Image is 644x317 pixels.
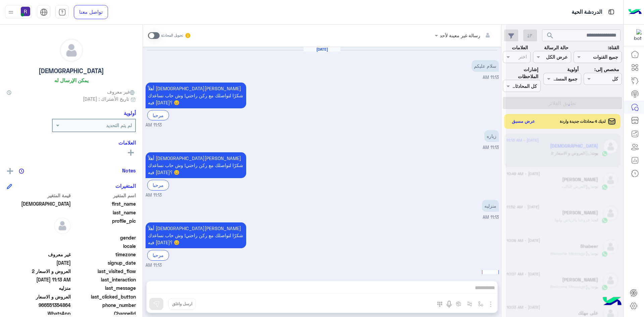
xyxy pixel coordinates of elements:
[630,29,642,41] img: 322853014244696
[72,251,136,258] span: timezone
[483,215,499,220] span: 11:13 AM
[72,284,136,292] span: last_message
[72,302,136,309] span: phone_number
[147,110,169,120] div: مرحبا
[83,95,129,102] span: تاريخ الأشتراك : [DATE]
[7,302,71,309] span: 966551354864
[7,259,71,266] span: 2025-08-10T08:13:11.714Z
[483,75,499,80] span: 11:13 AM
[74,5,108,19] a: تواصل معنا
[572,8,602,17] p: الدردشة الحية
[607,8,615,16] img: tab
[7,251,71,258] span: غير معروف
[519,53,528,62] div: اختر
[72,259,136,266] span: signup_date
[503,97,622,109] button: تطبيق الفلاتر
[161,33,183,38] small: تحويل المحادثة
[72,268,136,275] span: last_visited_flow
[304,47,340,52] h6: [DATE]
[72,234,136,241] span: gender
[40,8,48,16] img: tab
[55,5,69,19] a: tab
[72,209,136,216] span: last_name
[54,217,71,234] img: defaultAdmin.png
[168,298,196,310] button: ارسل واغلق
[72,310,136,317] span: ChannelId
[60,39,83,62] img: defaultAdmin.png
[124,110,136,116] h6: أولوية
[482,200,499,212] p: 10/8/2025, 11:13 AM
[483,145,499,150] span: 11:13 AM
[147,250,169,260] div: مرحبا
[19,168,24,174] img: notes
[7,200,71,207] span: MOHAMMED
[7,168,13,174] img: add
[503,66,538,80] label: إشارات الملاحظات
[72,293,136,300] span: last_clicked_button
[39,67,104,75] h5: [DEMOGRAPHIC_DATA]
[72,217,136,233] span: profile_pic
[122,167,136,173] h6: Notes
[7,268,71,275] span: العروض و الاسعار 2
[146,122,162,128] span: 11:13 AM
[7,234,71,241] span: null
[72,200,136,207] span: first_name
[146,83,246,108] p: 10/8/2025, 11:13 AM
[7,140,136,146] h6: العلامات
[484,130,499,142] p: 10/8/2025, 11:13 AM
[21,7,30,16] img: userImage
[58,8,66,16] img: tab
[107,88,136,95] span: غير معروف
[146,192,162,199] span: 11:13 AM
[558,99,570,111] div: loading...
[146,222,246,248] p: 10/8/2025, 11:13 AM
[54,77,89,83] h6: يمكن الإرسال له
[72,243,136,250] span: locale
[7,8,15,16] img: profile
[7,243,71,250] span: null
[146,152,246,178] p: 10/8/2025, 11:13 AM
[7,293,71,300] span: العروض و الاسعار
[600,290,624,314] img: hulul-logo.png
[72,276,136,283] span: last_interaction
[147,180,169,190] div: مرحبا
[7,276,71,283] span: 2025-08-10T08:13:46.904Z
[7,284,71,292] span: منزليه
[146,262,162,269] span: 11:13 AM
[115,183,136,189] h6: المتغيرات
[472,60,499,72] p: 10/8/2025, 11:13 AM
[7,192,71,199] span: قيمة المتغير
[628,5,642,19] img: Logo
[485,273,496,279] span: مرحبا
[7,310,71,317] span: 2
[72,192,136,199] span: اسم المتغير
